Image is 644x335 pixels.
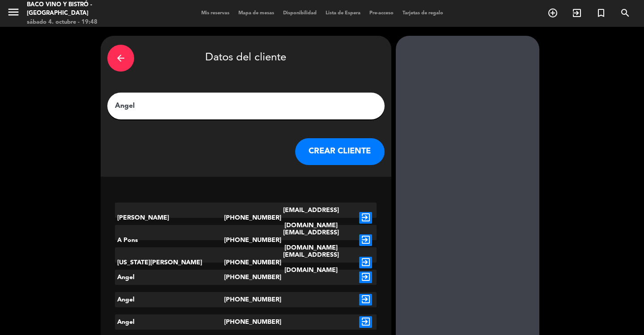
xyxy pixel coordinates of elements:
[115,225,224,255] div: A Pons
[7,5,20,22] button: menu
[224,247,268,278] div: [PHONE_NUMBER]
[359,271,372,283] i: exit_to_app
[267,203,355,233] div: [EMAIL_ADDRESS][DOMAIN_NAME]
[620,8,631,18] i: search
[115,270,224,285] div: Angel
[224,225,268,255] div: [PHONE_NUMBER]
[115,53,126,64] i: arrow_back
[115,203,224,233] div: [PERSON_NAME]
[114,100,378,112] input: Escriba nombre, correo electrónico o número de teléfono...
[224,314,268,330] div: [PHONE_NUMBER]
[359,294,372,305] i: exit_to_app
[27,0,154,18] div: Baco Vino y Bistró - [GEOGRAPHIC_DATA]
[359,212,372,224] i: exit_to_app
[115,314,224,330] div: Angel
[365,11,398,16] span: Pre-acceso
[596,8,606,18] i: turned_in_not
[267,247,355,278] div: [EMAIL_ADDRESS][DOMAIN_NAME]
[547,8,558,18] i: add_circle_outline
[295,138,385,165] button: CREAR CLIENTE
[224,203,268,233] div: [PHONE_NUMBER]
[572,8,582,18] i: exit_to_app
[224,270,268,285] div: [PHONE_NUMBER]
[234,11,279,16] span: Mapa de mesas
[359,316,372,328] i: exit_to_app
[359,257,372,268] i: exit_to_app
[359,234,372,246] i: exit_to_app
[224,292,268,307] div: [PHONE_NUMBER]
[267,225,355,255] div: [EMAIL_ADDRESS][DOMAIN_NAME]
[7,5,20,19] i: menu
[398,11,448,16] span: Tarjetas de regalo
[115,247,224,278] div: [US_STATE][PERSON_NAME]
[197,11,234,16] span: Mis reservas
[279,11,321,16] span: Disponibilidad
[27,18,154,27] div: sábado 4. octubre - 19:48
[115,292,224,307] div: Angel
[321,11,365,16] span: Lista de Espera
[107,42,385,74] div: Datos del cliente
